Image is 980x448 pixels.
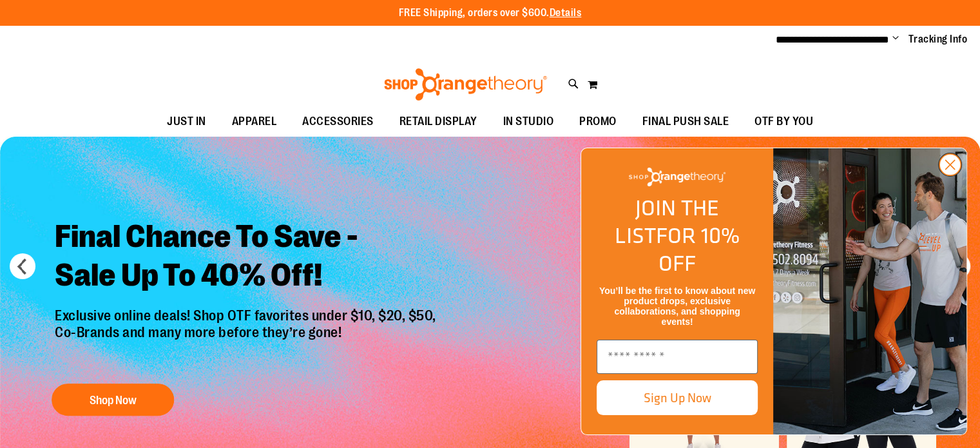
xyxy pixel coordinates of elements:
[656,219,740,279] span: FOR 10% OFF
[642,107,729,136] span: FINAL PUSH SALE
[568,135,980,448] div: FLYOUT Form
[45,208,449,307] h2: Final Chance To Save - Sale Up To 40% Off!
[387,107,490,137] a: RETAIL DISPLAY
[52,384,174,416] button: Shop Now
[615,191,719,251] span: JOIN THE LIST
[399,107,477,136] span: RETAIL DISPLAY
[754,107,813,136] span: OTF BY YOU
[597,340,758,374] input: Enter email
[45,307,449,371] p: Exclusive online deals! Shop OTF favorites under $10, $20, $50, Co-Brands and many more before th...
[566,107,629,137] a: PROMO
[399,6,582,21] p: FREE Shipping, orders over $600.
[302,107,374,136] span: ACCESSORIES
[629,168,725,186] img: Shop Orangetheory
[599,286,755,327] span: You’ll be the first to know about new product drops, exclusive collaborations, and shopping events!
[289,107,387,137] a: ACCESSORIES
[232,107,277,136] span: APPAREL
[10,253,35,279] button: prev
[938,153,962,177] button: Close dialog
[167,107,206,136] span: JUST IN
[490,107,567,137] a: IN STUDIO
[154,107,219,137] a: JUST IN
[503,107,554,136] span: IN STUDIO
[892,33,899,46] button: Account menu
[382,68,549,101] img: Shop Orangetheory
[629,107,742,137] a: FINAL PUSH SALE
[773,148,966,434] img: Shop Orangtheory
[579,107,617,136] span: PROMO
[908,32,968,46] a: Tracking Info
[597,380,758,415] button: Sign Up Now
[219,107,290,137] a: APPAREL
[550,7,582,19] a: Details
[742,107,826,137] a: OTF BY YOU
